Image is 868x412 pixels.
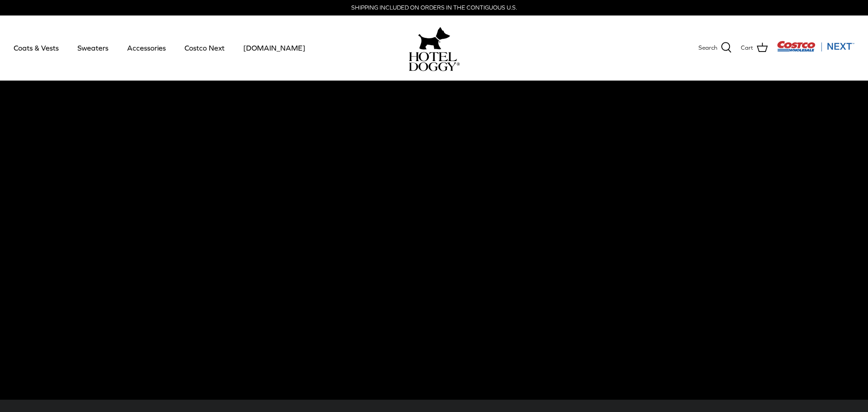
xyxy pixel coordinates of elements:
a: hoteldoggy.com hoteldoggycom [409,25,460,71]
span: Cart [741,43,753,53]
img: hoteldoggy.com [418,25,450,52]
a: Coats & Vests [5,32,67,63]
a: Visit Costco Next [777,46,854,53]
span: Search [699,43,717,53]
a: Accessories [119,32,174,63]
a: Costco Next [176,32,233,63]
img: Costco Next [777,41,854,52]
a: Search [699,42,732,54]
a: Sweaters [69,32,117,63]
a: [DOMAIN_NAME] [235,32,313,63]
img: hoteldoggycom [409,52,460,71]
a: Cart [741,42,768,54]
